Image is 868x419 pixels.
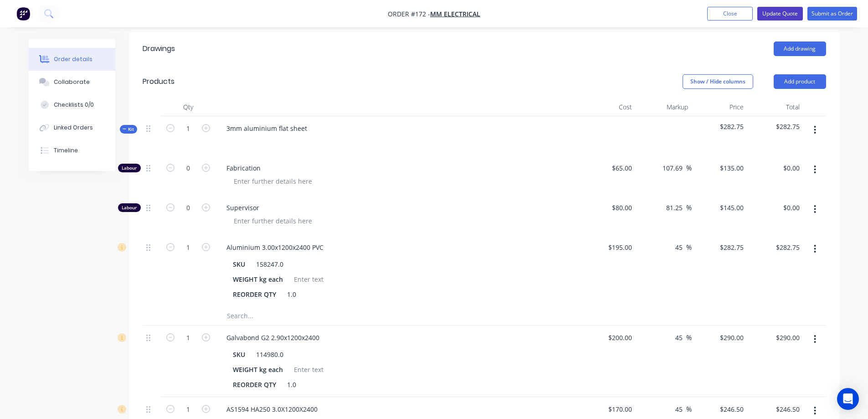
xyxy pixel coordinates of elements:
[226,163,576,173] span: Fabrication
[226,307,409,325] input: Search...
[229,288,280,301] div: REORDER QTY
[29,48,115,71] button: Order details
[29,116,115,139] button: Linked Orders
[757,7,803,21] button: Update Quote
[283,378,300,391] div: 1.0
[16,7,30,21] img: Factory
[707,7,753,21] button: Close
[686,163,692,173] span: %
[683,74,753,89] button: Show / Hide columns
[686,332,692,343] span: %
[161,98,216,116] div: Qty
[54,78,90,86] div: Collaborate
[686,242,692,253] span: %
[123,126,134,133] span: Kit
[229,273,287,286] div: WEIGHT kg each
[226,203,576,212] span: Supervisor
[751,122,800,131] span: $282.75
[837,388,859,410] div: Open Intercom Messenger
[774,41,826,56] button: Add drawing
[219,241,331,254] div: Aluminium 3.00x1200x2400 PVC
[692,98,748,116] div: Price
[143,76,175,87] div: Products
[252,258,287,271] div: 158247.0
[54,101,94,109] div: Checklists 0/0
[686,202,692,213] span: %
[219,403,325,416] div: AS1594 HA250 3.0X1200X2400
[54,55,92,63] div: Order details
[229,363,287,376] div: WEIGHT kg each
[29,139,115,162] button: Timeline
[118,203,141,212] div: Labour
[747,98,803,116] div: Total
[219,122,314,135] div: 3mm aluminium flat sheet
[580,98,636,116] div: Cost
[29,71,115,93] button: Collaborate
[29,93,115,116] button: Checklists 0/0
[143,43,175,54] div: Drawings
[686,404,692,414] span: %
[219,331,327,344] div: Galvabond G2 2.90x1200x2400
[695,122,744,131] span: $282.75
[118,164,141,172] div: Labour
[54,146,78,155] div: Timeline
[807,7,857,21] button: Submit as Order
[229,348,249,361] div: SKU
[229,378,280,391] div: REORDER QTY
[229,258,249,271] div: SKU
[388,10,430,18] span: Order #172 -
[252,348,287,361] div: 114980.0
[283,288,300,301] div: 1.0
[430,10,480,18] a: mm electrical
[774,74,826,89] button: Add product
[54,124,93,132] div: Linked Orders
[636,98,692,116] div: Markup
[120,125,137,134] button: Kit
